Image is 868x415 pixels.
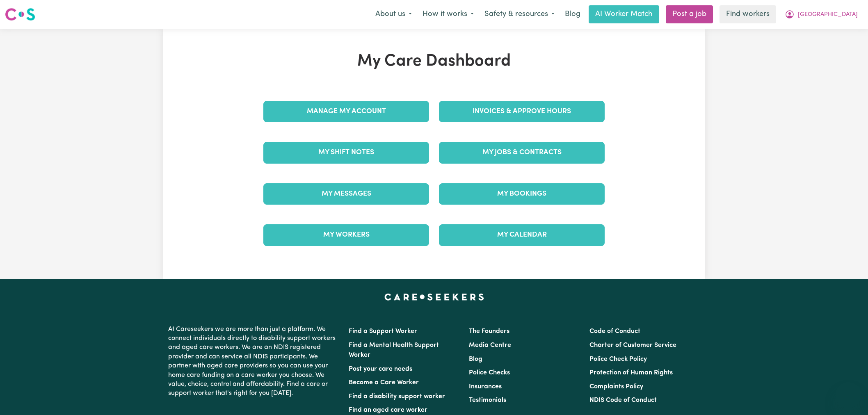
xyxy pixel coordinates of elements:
a: Police Check Policy [589,356,647,363]
a: Careseekers logo [5,5,35,24]
button: My Account [779,6,863,23]
a: AI Worker Match [589,5,659,23]
a: Complaints Policy [589,383,643,390]
a: The Founders [469,328,509,335]
a: Post a job [666,5,713,23]
a: My Calendar [439,224,605,246]
p: At Careseekers we are more than just a platform. We connect individuals directly to disability su... [168,322,339,401]
img: Careseekers logo [5,7,35,22]
a: Invoices & Approve Hours [439,101,605,122]
a: NDIS Code of Conduct [589,397,657,404]
a: Become a Care Worker [349,379,419,386]
a: My Bookings [439,183,605,205]
a: Find a Mental Health Support Worker [349,342,439,358]
button: About us [370,6,417,23]
a: Blog [560,5,585,23]
a: Protection of Human Rights [589,369,673,376]
a: Post your care needs [349,366,412,372]
a: Police Checks [469,369,510,376]
a: Insurances [469,383,502,390]
a: Code of Conduct [589,328,640,335]
h1: My Care Dashboard [258,52,610,71]
a: Find workers [720,5,776,23]
iframe: Button to launch messaging window [835,382,861,408]
a: Find a disability support worker [349,393,445,400]
a: Manage My Account [263,101,429,122]
button: Safety & resources [479,6,560,23]
a: Blog [469,356,482,363]
a: Find a Support Worker [349,328,417,335]
a: Charter of Customer Service [589,342,676,349]
a: My Jobs & Contracts [439,142,605,163]
a: My Shift Notes [263,142,429,163]
button: How it works [417,6,479,23]
a: My Workers [263,224,429,246]
a: Testimonials [469,397,506,404]
a: Media Centre [469,342,511,349]
span: [GEOGRAPHIC_DATA] [798,10,858,19]
a: My Messages [263,183,429,205]
a: Careseekers home page [384,294,484,300]
a: Find an aged care worker [349,407,427,413]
